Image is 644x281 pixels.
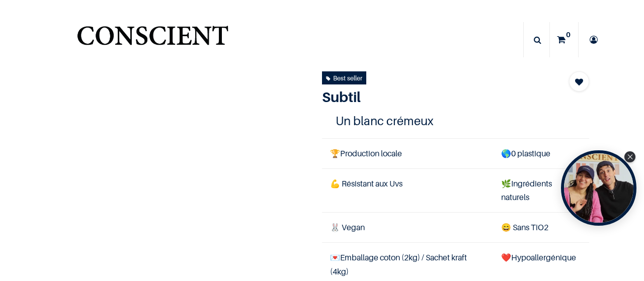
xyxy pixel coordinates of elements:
span: 💌 [330,252,340,262]
iframe: Tidio Chat [592,216,639,263]
div: Open Tolstoy [561,150,636,226]
td: Production locale [322,138,493,168]
div: Tolstoy bubble widget [561,150,636,226]
a: Logo of Conscient [75,20,230,60]
td: Ingrédients naturels [493,168,589,212]
a: 0 [550,22,578,57]
span: Add to wishlist [575,76,583,88]
h4: Un blanc crémeux [336,113,576,129]
span: 🌎 [501,148,511,158]
td: 0 plastique [493,138,589,168]
button: Add to wishlist [569,71,589,91]
div: Close Tolstoy widget [624,151,635,162]
div: Best seller [326,72,362,83]
h1: Subtil [322,88,549,106]
span: 😄 S [501,222,517,232]
div: Open Tolstoy widget [561,150,636,226]
img: Conscient [75,20,230,60]
td: ans TiO2 [493,213,589,243]
span: 🌿 [501,178,511,189]
span: 💪 Résistant aux Uvs [330,178,403,189]
span: 🏆 [330,148,340,158]
sup: 0 [563,30,573,40]
span: 🐰 Vegan [330,222,365,232]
